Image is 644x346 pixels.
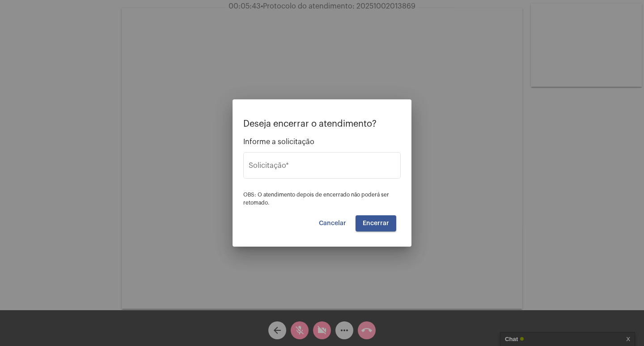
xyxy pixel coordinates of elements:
[319,220,346,226] span: Cancelar
[249,163,395,171] input: Buscar solicitação
[312,215,353,231] button: Cancelar
[243,119,401,129] p: Deseja encerrar o atendimento?
[243,138,401,146] span: Informe a solicitação
[363,220,389,226] span: Encerrar
[243,192,389,205] span: OBS: O atendimento depois de encerrado não poderá ser retomado.
[356,215,396,231] button: Encerrar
